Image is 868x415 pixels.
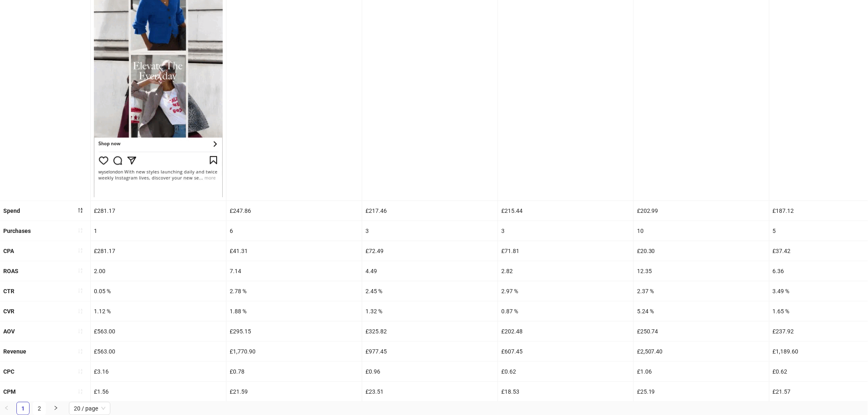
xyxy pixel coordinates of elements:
[78,248,83,253] span: sort-ascending
[91,241,226,261] div: £281.17
[634,201,769,221] div: £202.99
[91,281,226,301] div: 0.05 %
[3,388,16,395] b: CPM
[78,328,83,334] span: sort-ascending
[91,301,226,321] div: 1.12 %
[3,368,14,375] b: CPC
[362,261,498,281] div: 4.49
[634,342,769,361] div: £2,507.40
[91,342,226,361] div: £563.00
[226,322,362,341] div: £295.15
[3,328,15,335] b: AOV
[498,301,633,321] div: 0.87 %
[226,221,362,241] div: 6
[74,402,105,415] span: 20 / page
[3,268,18,274] b: ROAS
[226,342,362,361] div: £1,770.90
[634,382,769,401] div: £25.19
[91,322,226,341] div: £563.00
[49,402,62,415] li: Next Page
[362,322,498,341] div: £325.82
[634,322,769,341] div: £250.74
[3,228,31,234] b: Purchases
[226,201,362,221] div: £247.86
[33,402,46,415] li: 2
[78,308,83,314] span: sort-ascending
[226,301,362,321] div: 1.88 %
[634,221,769,241] div: 10
[498,201,633,221] div: £215.44
[498,382,633,401] div: £18.53
[3,348,26,355] b: Revenue
[362,362,498,381] div: £0.96
[226,382,362,401] div: £21.59
[78,268,83,274] span: sort-ascending
[91,201,226,221] div: £281.17
[634,281,769,301] div: 2.37 %
[78,207,83,213] span: sort-descending
[362,301,498,321] div: 1.32 %
[498,221,633,241] div: 3
[498,281,633,301] div: 2.97 %
[362,221,498,241] div: 3
[69,402,110,415] div: Page Size
[33,402,46,415] a: 2
[362,382,498,401] div: £23.51
[16,402,30,415] li: 1
[91,382,226,401] div: £1.56
[3,248,14,254] b: CPA
[78,389,83,394] span: sort-ascending
[3,288,14,294] b: CTR
[498,342,633,361] div: £607.45
[78,228,83,233] span: sort-ascending
[634,362,769,381] div: £1.06
[362,201,498,221] div: £217.46
[78,288,83,294] span: sort-ascending
[17,402,29,415] a: 1
[78,369,83,374] span: sort-ascending
[91,362,226,381] div: £3.16
[362,241,498,261] div: £72.49
[4,406,9,410] span: left
[226,281,362,301] div: 2.78 %
[634,261,769,281] div: 12.35
[498,322,633,341] div: £202.48
[226,261,362,281] div: 7.14
[362,281,498,301] div: 2.45 %
[226,362,362,381] div: £0.78
[362,342,498,361] div: £977.45
[91,221,226,241] div: 1
[498,362,633,381] div: £0.62
[634,301,769,321] div: 5.24 %
[498,241,633,261] div: £71.81
[91,261,226,281] div: 2.00
[498,261,633,281] div: 2.82
[3,207,20,214] b: Spend
[78,349,83,354] span: sort-ascending
[49,402,62,415] button: right
[3,308,14,315] b: CVR
[226,241,362,261] div: £41.31
[53,406,58,410] span: right
[634,241,769,261] div: £20.30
